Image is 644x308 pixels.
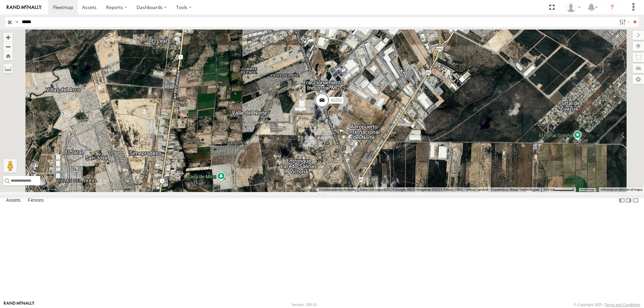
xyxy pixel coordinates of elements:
label: Fences [24,196,47,205]
span: 42202 [331,98,342,103]
div: © Copyright 2025 - [574,303,640,307]
label: Search Filter Options [616,17,631,27]
a: Terms and Conditions [605,303,640,307]
a: Condiciones (se abre en una nueva pestaña) [580,188,594,191]
span: 500 m [543,188,553,191]
a: Informar un error en el mapa [601,188,642,191]
span: Datos del mapa ©2025 Google, INEGI Imágenes ©2025 Airbus, CNES / Airbus, Landsat / Copernicus, Ma... [360,188,539,191]
button: Zoom out [3,42,13,51]
label: Measure [3,64,13,73]
i: ? [607,2,618,13]
div: Juan Lopez [563,2,583,12]
button: Zoom in [3,33,13,42]
button: Arrastra el hombrecito naranja al mapa para abrir Street View [3,159,17,173]
label: Search Query [14,17,19,27]
img: rand-logo.svg [7,5,42,10]
a: Visit our Website [4,301,35,308]
button: Combinaciones de teclas [319,187,356,192]
button: Zoom Home [3,51,13,60]
label: Hide Summary Table [632,196,639,205]
label: Map Settings [633,75,644,84]
button: Escala del mapa: 500 m por 58 píxeles [541,187,576,192]
label: Assets [3,196,24,205]
div: Version: 308.01 [291,303,317,307]
label: Dock Summary Table to the Left [619,196,625,205]
label: Dock Summary Table to the Right [625,196,632,205]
